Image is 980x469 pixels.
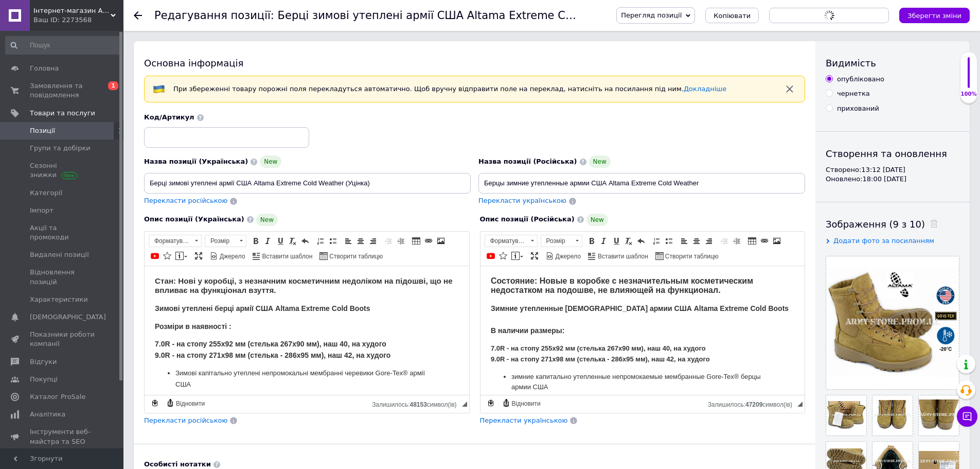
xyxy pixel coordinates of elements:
span: Форматування [485,235,527,247]
div: Видимість [826,57,959,70]
span: Аналітика [30,410,65,419]
div: Кiлькiсть символiв [708,398,797,408]
strong: 7.0R - на стопу 255х92 мм (стелька 267х90 мм), наш 40, на худого 9.0R - на стопу 271х98 мм (стель... [10,78,229,97]
span: Розмір [205,235,236,247]
span: Вставити шаблон [261,252,313,261]
span: Потягніть для зміни розмірів [462,402,467,407]
span: Копіювати [714,12,751,20]
a: Видалити форматування [623,235,634,247]
a: Вставити шаблон [586,250,650,262]
span: Опис позиції (Українська) [144,215,244,223]
a: Відновити [501,397,542,409]
span: 1 [108,81,118,90]
span: Імпорт [30,206,54,215]
a: Збільшити відступ [395,235,406,247]
a: Вставити шаблон [251,250,314,262]
span: Інструменти веб-майстра та SEO [30,427,95,446]
a: Максимізувати [529,250,540,262]
a: Курсив (Ctrl+I) [262,235,274,247]
span: Відновити [510,399,541,408]
div: прихований [837,104,879,113]
span: New [260,155,281,168]
a: Таблиця [746,235,758,247]
a: Вставити повідомлення [510,250,525,262]
a: Збільшити відступ [731,235,742,247]
span: Назва позиції (Українська) [144,158,248,165]
span: Код/Артикул [144,113,194,121]
a: Зменшити відступ [719,235,730,247]
span: 47209 [745,401,762,408]
span: Головна [30,64,59,73]
div: чернетка [837,89,870,98]
a: Вставити повідомлення [174,250,189,262]
a: Створити таблицю [654,250,720,262]
a: Повернути (Ctrl+Z) [635,235,647,247]
span: Показники роботи компанії [30,330,95,349]
input: Наприклад, H&M жіноча сукня зелена 38 розмір вечірня максі з блискітками [478,173,805,194]
a: Зменшити відступ [383,235,394,247]
div: Ваш ID: 2273568 [33,15,123,25]
a: Додати відео з YouTube [149,250,161,262]
span: Видалені позиції [30,250,89,259]
a: Вставити/видалити маркований список [327,235,338,247]
a: По правому краю [703,235,715,247]
input: Пошук [5,36,121,55]
a: Зображення [771,235,782,247]
div: Оновлено: 18:00 [DATE] [826,175,959,184]
a: Відновити [165,397,206,409]
span: 7.0R - на стопу 255х92 мм (стелька 267х90 мм), наш 40, на худого 9.0R - на стопу 271х98 мм (стель... [10,74,246,93]
span: Опис позиції (Російська) [480,215,575,223]
span: Перекласти українською [480,416,568,424]
li: 400 гр грамматура утеплителя Thinsulate, обеспечивающая температурные режим до минус -20 градусов... [31,127,294,148]
span: [DEMOGRAPHIC_DATA] [30,312,106,322]
span: Перегляд позиції [621,11,682,19]
a: Джерело [208,250,247,262]
a: Таблиця [411,235,422,247]
strong: Зимние утепленные [DEMOGRAPHIC_DATA] армии США Altama Extreme Cold Boots [10,38,308,46]
span: 48153 [409,401,426,408]
strong: В наличии размеры: [10,60,84,68]
a: Створити таблицю [318,250,384,262]
a: Підкреслений (Ctrl+U) [275,235,286,247]
div: 100% [960,91,977,98]
span: New [256,214,278,226]
span: Акції та промокоди [30,223,95,242]
button: Зберегти зміни [899,8,970,23]
a: По лівому краю [679,235,690,247]
a: Підкреслений (Ctrl+U) [611,235,622,247]
span: Вставити шаблон [596,252,648,261]
span: Групи та добірки [30,144,91,153]
span: Каталог ProSale [30,392,85,402]
input: Наприклад, H&M жіноча сукня зелена 38 розмір вечірня максі з блискітками [144,173,471,194]
span: Перекласти російською [144,197,227,204]
strong: Состояние: Новые в коробке с незначительным косметическим недостатком на подошве, не влияющей на ... [10,10,273,28]
div: опубліковано [837,75,884,84]
i: Зберегти зміни [907,12,961,20]
b: Особисті нотатки [144,460,211,468]
span: Категорії [30,188,62,198]
a: Зображення [435,235,447,247]
a: Джерело [544,250,583,262]
div: 100% Якість заповнення [960,51,977,103]
a: Форматування [485,235,538,247]
span: Перекласти українською [478,197,566,204]
a: Вставити/видалити нумерований список [651,235,662,247]
a: Форматування [149,235,202,247]
li: зимние капитально утепленные непромокаемые мембранные Gore-Tex® берцы армии США [31,106,294,127]
span: Відновлення позицій [30,268,95,286]
span: Джерело [554,252,581,261]
div: Створення та оновлення [826,147,959,160]
a: Розмір [541,235,582,247]
a: По центру [355,235,366,247]
a: Вставити іконку [162,250,173,262]
span: Товари та послуги [30,109,95,118]
span: Позиції [30,126,55,135]
a: Вставити/Редагувати посилання (Ctrl+L) [759,235,770,247]
span: Потягніть для зміни розмірів [797,402,803,407]
div: Повернутися назад [134,11,142,20]
span: Відгуки [30,357,57,367]
a: Докладніше [684,85,726,93]
span: При збереженні товару порожні поля перекладуться автоматично. Щоб вручну відправити поле на перек... [173,85,726,93]
a: Вставити/Редагувати посилання (Ctrl+L) [423,235,434,247]
span: Перекласти російською [144,416,227,424]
